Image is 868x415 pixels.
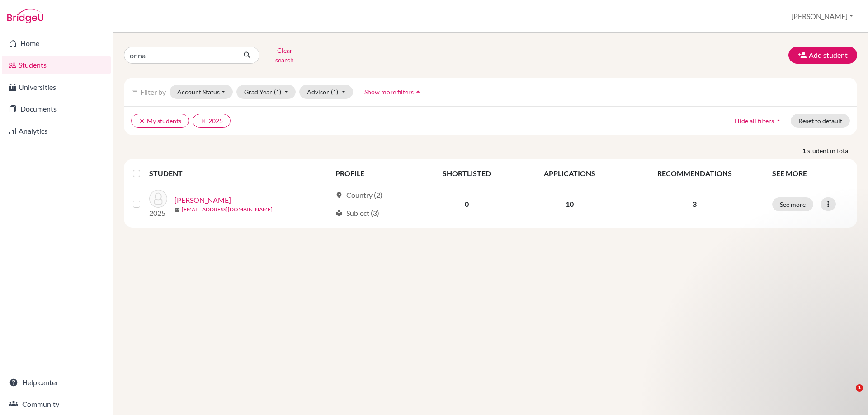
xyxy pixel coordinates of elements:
i: arrow_drop_up [774,116,783,125]
button: Grad Year(1) [236,85,296,99]
button: Advisor(1) [299,85,353,99]
button: Reset to default [791,114,850,128]
a: Students [2,56,111,74]
span: 1 [856,384,863,392]
img: Wong, Onna [149,190,167,208]
button: Add student [788,47,857,64]
a: Documents [2,100,111,118]
a: [EMAIL_ADDRESS][DOMAIN_NAME] [182,205,273,214]
button: Show more filtersarrow_drop_up [357,85,430,99]
i: filter_list [131,88,138,95]
a: Universities [2,78,111,96]
th: STUDENT [149,163,330,184]
span: Filter by [140,88,166,96]
i: clear [139,118,145,124]
th: SEE MORE [767,163,854,184]
span: local_library [335,210,343,217]
td: 0 [417,184,517,224]
a: Analytics [2,122,111,140]
button: clear2025 [193,114,231,128]
iframe: Intercom live chat [837,384,859,406]
div: Country (2) [335,190,382,201]
a: Community [2,395,111,413]
button: Clear search [259,43,310,67]
a: Help center [2,373,111,392]
th: APPLICATIONS [517,163,622,184]
button: [PERSON_NAME] [787,8,857,25]
th: SHORTLISTED [417,163,517,184]
span: Show more filters [364,88,414,96]
th: PROFILE [330,163,417,184]
i: clear [200,118,207,124]
i: arrow_drop_up [414,87,423,96]
button: Account Status [170,85,233,99]
input: Find student by name... [124,47,236,64]
p: 3 [628,199,761,210]
button: See more [772,197,813,211]
td: 10 [517,184,622,224]
div: Subject (3) [335,208,379,219]
a: [PERSON_NAME] [175,195,231,205]
button: clearMy students [131,114,189,128]
button: Hide all filtersarrow_drop_up [727,114,791,128]
span: location_on [335,191,343,199]
span: Hide all filters [735,117,774,125]
th: RECOMMENDATIONS [623,163,767,184]
span: mail [175,207,180,213]
span: student in total [807,146,857,155]
img: Bridge-U [7,9,43,23]
p: 2025 [149,208,167,219]
strong: 1 [802,146,807,155]
span: (1) [274,88,281,96]
span: (1) [331,88,338,96]
a: Home [2,34,111,52]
